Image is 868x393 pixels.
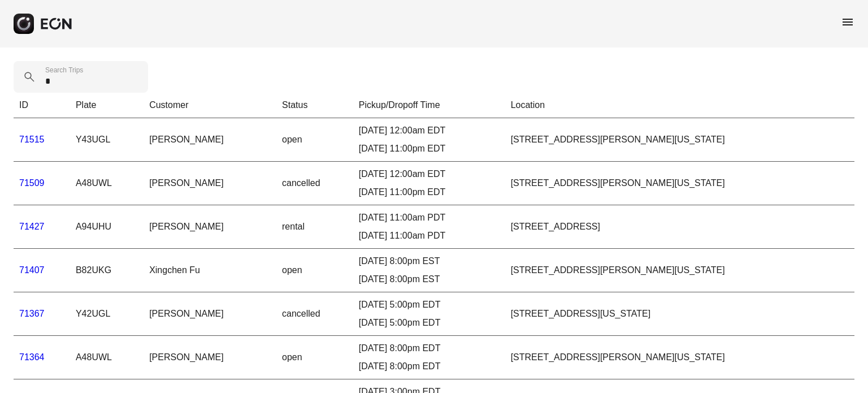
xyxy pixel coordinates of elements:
[70,93,144,118] th: Plate
[276,205,353,249] td: rental
[70,118,144,162] td: Y43UGL
[144,205,276,249] td: [PERSON_NAME]
[359,360,500,373] div: [DATE] 8:00pm EDT
[359,185,500,199] div: [DATE] 11:00pm EDT
[70,292,144,336] td: Y42UGL
[359,316,500,330] div: [DATE] 5:00pm EDT
[276,292,353,336] td: cancelled
[505,249,854,292] td: [STREET_ADDRESS][PERSON_NAME][US_STATE]
[276,118,353,162] td: open
[359,298,500,312] div: [DATE] 5:00pm EDT
[19,352,45,362] a: 71364
[505,118,854,162] td: [STREET_ADDRESS][PERSON_NAME][US_STATE]
[144,249,276,292] td: Xingchen Fu
[359,211,500,224] div: [DATE] 11:00am PDT
[144,118,276,162] td: [PERSON_NAME]
[276,249,353,292] td: open
[144,292,276,336] td: [PERSON_NAME]
[505,336,854,379] td: [STREET_ADDRESS][PERSON_NAME][US_STATE]
[505,205,854,249] td: [STREET_ADDRESS]
[359,254,500,268] div: [DATE] 8:00pm EST
[19,222,45,231] a: 71427
[19,135,45,144] a: 71515
[359,142,500,156] div: [DATE] 11:00pm EDT
[144,162,276,205] td: [PERSON_NAME]
[359,342,500,355] div: [DATE] 8:00pm EDT
[359,167,500,181] div: [DATE] 12:00am EDT
[505,292,854,336] td: [STREET_ADDRESS][US_STATE]
[19,309,45,318] a: 71367
[276,162,353,205] td: cancelled
[359,273,500,286] div: [DATE] 8:00pm EST
[70,336,144,379] td: A48UWL
[353,93,505,118] th: Pickup/Dropoff Time
[276,336,353,379] td: open
[359,229,500,243] div: [DATE] 11:00am PDT
[276,93,353,118] th: Status
[19,265,45,275] a: 71407
[45,66,83,75] label: Search Trips
[70,162,144,205] td: A48UWL
[70,249,144,292] td: B82UKG
[144,336,276,379] td: [PERSON_NAME]
[19,178,45,188] a: 71509
[70,205,144,249] td: A94UHU
[14,93,70,118] th: ID
[144,93,276,118] th: Customer
[841,15,854,29] span: menu
[359,124,500,137] div: [DATE] 12:00am EDT
[505,162,854,205] td: [STREET_ADDRESS][PERSON_NAME][US_STATE]
[505,93,854,118] th: Location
